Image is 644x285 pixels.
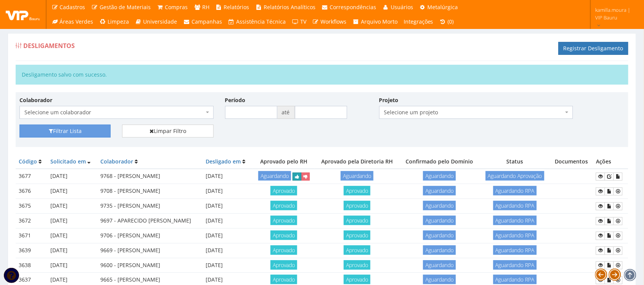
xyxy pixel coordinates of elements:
a: Ficha Devolução EPIS [613,187,623,195]
a: Workflows [309,14,350,29]
a: Ficha Devolução EPIS [613,261,623,269]
span: Aprovado [344,231,370,240]
td: [DATE] [203,258,253,273]
span: Usuários [391,3,413,11]
a: Campanhas [180,14,225,29]
span: até [277,106,295,119]
img: logo [6,9,40,20]
a: Solicitado em [50,158,86,165]
a: Documentos [605,261,614,269]
td: 3671 [16,228,47,243]
a: Registrar Desligamento [559,42,628,55]
span: (0) [448,18,454,25]
td: [DATE] [47,243,98,258]
span: Gestão de Materiais [100,3,151,11]
span: TV [300,18,306,25]
td: 3675 [16,199,47,214]
td: 9600 - [PERSON_NAME] [97,258,203,273]
th: Documentos [550,155,593,169]
td: [DATE] [203,199,253,214]
label: Período [225,96,246,104]
span: Selecione um colaborador [19,106,214,119]
span: Universidade [143,18,177,25]
span: Aguardando Aprovação [486,171,544,181]
span: Aprovado [344,216,370,225]
span: Aguardando [423,216,456,225]
span: Aprovado [344,201,370,210]
th: Ações [593,155,628,169]
span: Áreas Verdes [60,18,93,25]
span: Correspondências [330,3,377,11]
span: Aprovado [344,260,370,270]
a: Documentos [605,202,614,210]
span: Aguardando [423,275,456,284]
span: kamilla.moura | VIP Bauru [596,6,634,21]
th: Aprovado pela Diretoria RH [315,155,399,169]
td: 3639 [16,243,47,258]
td: 9768 - [PERSON_NAME] [97,169,203,184]
span: Aguardando [423,231,456,240]
span: Assistência Técnica [237,18,286,25]
span: Aguardando RPA [493,186,537,195]
span: Aguardando [423,260,456,270]
td: [DATE] [203,213,253,228]
span: Compras [165,3,188,11]
a: Ficha Devolução EPIS [613,232,623,240]
span: Aguardando [423,201,456,210]
span: Aprovado [270,201,297,210]
a: Código [19,158,37,165]
a: Limpar Filtro [122,125,213,138]
span: Aprovado [270,216,297,225]
td: [DATE] [47,184,98,199]
span: Aguardando [423,245,456,255]
span: Selecione um projeto [379,106,573,119]
td: [DATE] [47,169,98,184]
span: Integrações [404,18,433,25]
span: Aprovado [270,275,297,284]
div: Desligamento salvo com sucesso. [16,65,628,85]
span: Aprovado [344,186,370,195]
a: Documentos [605,247,614,255]
td: [DATE] [203,228,253,243]
span: Aguardando RPA [493,245,537,255]
span: Aguardando [423,171,456,181]
a: Desligado em [206,158,241,165]
span: Aprovado [270,231,297,240]
th: Confirmado pelo Domínio [399,155,480,169]
span: Aguardando RPA [493,231,537,240]
span: Aprovado [344,245,370,255]
td: 3676 [16,184,47,199]
span: RH [202,3,209,11]
a: Documentos [605,217,614,225]
span: Desligamentos [23,42,75,50]
span: Metalúrgica [428,3,458,11]
a: (0) [436,14,457,29]
td: [DATE] [203,243,253,258]
span: Cadastros [60,3,85,11]
th: Status [480,155,550,169]
a: Ficha Devolução EPIS [613,217,623,225]
span: Aguardando RPA [493,260,537,270]
td: [DATE] [47,213,98,228]
a: Ficha Devolução EPIS [613,247,623,255]
span: Relatórios Analíticos [264,3,316,11]
span: Selecione um colaborador [24,109,204,116]
span: Aprovado [270,245,297,255]
label: Colaborador [19,96,52,104]
a: Universidade [132,14,180,29]
a: Documentos [613,173,623,181]
span: Campanhas [192,18,222,25]
span: Aguardando [258,171,291,181]
a: Arquivo Morto [350,14,401,29]
td: 3638 [16,258,47,273]
span: Selecione um projeto [384,109,564,116]
button: Filtrar Lista [19,125,111,138]
span: Aguardando RPA [493,275,537,284]
span: Aguardando [423,186,456,195]
span: Arquivo Morto [361,18,398,25]
td: [DATE] [203,184,253,199]
label: Projeto [379,96,399,104]
td: 9706 - [PERSON_NAME] [97,228,203,243]
a: Colaborador [100,158,133,165]
td: 9735 - [PERSON_NAME] [97,199,203,214]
